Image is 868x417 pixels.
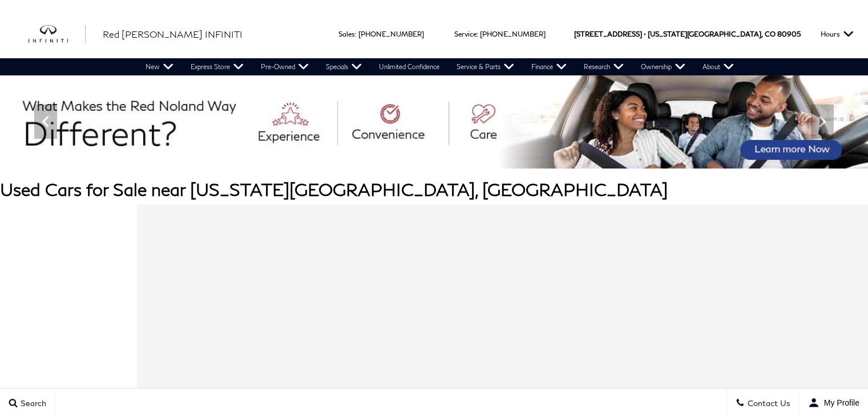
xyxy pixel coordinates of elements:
[523,58,575,75] a: Finance
[252,58,317,75] a: Pre-Owned
[819,398,859,407] span: My Profile
[632,58,694,75] a: Ownership
[358,30,424,38] a: [PHONE_NUMBER]
[765,10,776,58] span: CO
[29,25,86,43] a: infiniti
[800,388,868,417] button: user-profile-menu
[18,398,46,408] span: Search
[29,25,86,43] img: INFINITI
[480,30,546,38] a: [PHONE_NUMBER]
[815,10,859,58] button: Open the hours dropdown
[745,398,790,408] span: Contact Us
[370,58,448,75] a: Unlimited Confidence
[448,58,523,75] a: Service & Parts
[694,58,742,75] a: About
[574,30,801,38] a: [STREET_ADDRESS] • [US_STATE][GEOGRAPHIC_DATA], CO 80905
[355,30,357,38] span: :
[777,10,801,58] span: 80905
[137,58,742,75] nav: Main Navigation
[575,58,632,75] a: Research
[317,58,370,75] a: Specials
[103,27,243,41] a: Red [PERSON_NAME] INFINITI
[103,29,243,39] span: Red [PERSON_NAME] INFINITI
[574,10,646,58] span: [STREET_ADDRESS] •
[338,30,355,38] span: Sales
[477,30,478,38] span: :
[137,58,182,75] a: New
[454,30,477,38] span: Service
[648,10,763,58] span: [US_STATE][GEOGRAPHIC_DATA],
[182,58,252,75] a: Express Store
